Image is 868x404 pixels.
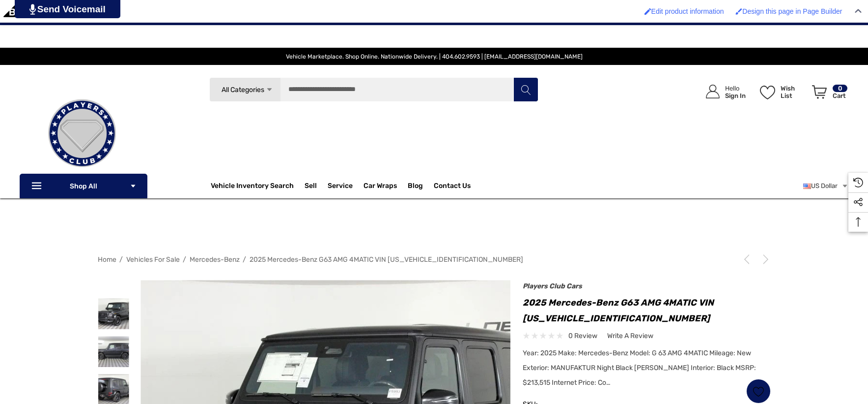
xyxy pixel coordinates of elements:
[221,86,264,94] span: All Categories
[756,75,808,109] a: Wish List Wish List
[833,92,847,99] p: Cart
[742,7,842,15] span: Design this page in Page Builder
[98,336,129,367] img: For Sale: 2025 Mercedes-Benz G63 AMG 4MATIC VIN W1NWH5AB2SX060526
[286,53,583,60] span: Vehicle Marketplace. Shop Online. Nationwide Delivery. | 404.602.9593 | [EMAIL_ADDRESS][DOMAIN_NAME]
[190,255,240,264] a: Mercedes-Benz
[523,282,582,290] a: Players Club Cars
[855,9,862,13] img: Close Admin Bar
[853,197,863,207] svg: Social Media
[640,2,729,20] a: Enabled brush for product edit Edit product information
[568,330,597,342] span: 0 review
[730,2,847,20] a: Enabled brush for page builder edit. Design this page in Page Builder
[833,85,847,92] p: 0
[725,92,746,99] p: Sign In
[513,77,538,102] button: Search
[29,4,36,15] img: PjwhLS0gR2VuZXJhdG9yOiBHcmF2aXQuaW8gLS0+PHN2ZyB4bWxucz0iaHR0cDovL3d3dy53My5vcmcvMjAwMC9zdmciIHhtb...
[434,182,471,192] a: Contact Us
[130,183,137,189] svg: Icon Arrow Down
[209,77,280,102] a: All Categories Icon Arrow Down Icon Arrow Up
[33,84,131,183] img: Players Club | Cars For Sale
[250,255,523,264] a: 2025 Mercedes-Benz G63 AMG 4MATIC VIN [US_VEHICLE_IDENTIFICATION_NUMBER]
[328,182,353,192] a: Service
[607,330,653,342] a: Write a Review
[20,174,147,198] p: Shop All
[98,298,129,329] img: For Sale: 2025 Mercedes-Benz G63 AMG 4MATIC VIN W1NWH5AB2SX060526
[853,178,863,187] svg: Recently Viewed
[126,255,180,264] a: Vehicles For Sale
[305,176,328,196] a: Sell
[98,251,771,268] nav: Breadcrumb
[364,176,408,196] a: Car Wraps
[211,182,294,192] a: Vehicle Inventory Search
[266,86,273,93] svg: Icon Arrow Down
[725,85,746,92] p: Hello
[848,217,868,227] svg: Top
[651,7,724,15] span: Edit product information
[742,254,756,264] a: Previous
[30,181,45,192] svg: Icon Line
[803,176,848,196] a: USD
[523,295,771,326] h1: 2025 Mercedes-Benz G63 AMG 4MATIC VIN [US_VEHICLE_IDENTIFICATION_NUMBER]
[706,85,720,98] svg: Icon User Account
[523,349,756,387] span: Year: 2025 Make: Mercedes-Benz Model: G 63 AMG 4MATIC Mileage: New Exterior: MANUFAKTUR Night Bla...
[408,182,423,192] a: Blog
[607,332,653,341] span: Write a Review
[305,182,317,192] span: Sell
[781,85,807,99] p: Wish List
[98,255,116,264] a: Home
[746,379,771,404] a: Wish List
[753,386,764,397] svg: Wish List
[812,85,827,99] svg: Review Your Cart
[760,86,775,99] svg: Wish List
[757,254,771,264] a: Next
[644,8,651,15] img: Enabled brush for product edit
[695,75,751,109] a: Sign in
[808,75,848,113] a: Cart with 0 items
[735,8,742,15] img: Enabled brush for page builder edit.
[364,182,397,192] span: Car Wraps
